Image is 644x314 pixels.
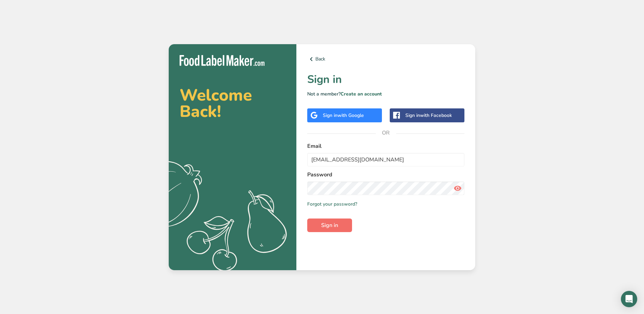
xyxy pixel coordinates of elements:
[323,112,364,119] div: Sign in
[307,142,464,150] label: Email
[307,171,464,179] label: Password
[307,55,464,63] a: Back
[307,153,464,167] input: Enter Your Email
[307,71,464,88] h1: Sign in
[180,55,264,66] img: Food Label Maker
[321,221,338,229] span: Sign in
[405,112,452,119] div: Sign in
[341,91,382,97] a: Create an account
[621,291,637,307] div: Open Intercom Messenger
[180,87,286,120] h2: Welcome Back!
[337,112,364,119] span: with Google
[420,112,452,119] span: with Facebook
[307,200,357,208] a: Forgot your password?
[307,219,352,232] button: Sign in
[376,123,396,143] span: OR
[307,90,464,98] p: Not a member?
